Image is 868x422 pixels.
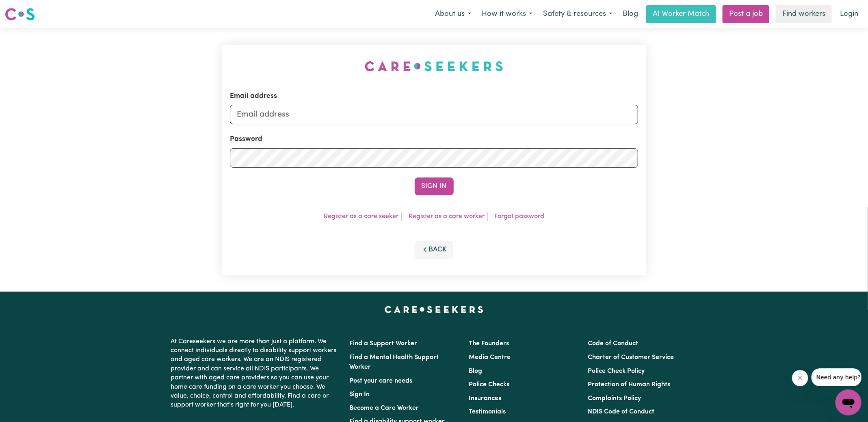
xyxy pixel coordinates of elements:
a: AI Worker Match [646,5,716,23]
input: Email address [230,105,638,124]
a: Find workers [776,5,832,23]
iframe: Close message [792,370,808,386]
p: At Careseekers we are more than just a platform. We connect individuals directly to disability su... [171,334,340,413]
a: Media Centre [469,354,511,361]
a: Post your care needs [350,378,413,384]
a: Police Check Policy [588,368,645,374]
a: Protection of Human Rights [588,381,670,388]
a: Careseekers home page [385,306,483,313]
a: Forgot password [495,213,544,220]
a: Complaints Policy [588,395,641,402]
button: About us [430,6,476,23]
button: Back [415,241,454,259]
iframe: Button to launch messaging window [836,390,862,416]
button: Sign In [415,177,454,195]
label: Password [230,134,262,145]
a: Careseekers logo [5,5,35,24]
a: Find a Mental Health Support Worker [350,354,439,370]
a: Police Checks [469,381,509,388]
a: Charter of Customer Service [588,354,674,361]
a: Register as a care worker [409,213,485,220]
a: Register as a care seeker [324,213,398,220]
label: Email address [230,91,277,102]
a: Post a job [723,5,769,23]
a: Sign In [350,391,370,398]
a: Insurances [469,395,501,402]
a: Blog [469,368,482,374]
a: Find a Support Worker [350,340,418,347]
img: Careseekers logo [5,7,35,22]
a: Testimonials [469,409,506,415]
a: The Founders [469,340,509,347]
button: How it works [476,6,538,23]
iframe: Message from company [812,368,862,386]
a: Login [835,5,863,23]
a: Become a Care Worker [350,405,419,411]
a: Blog [618,5,643,23]
button: Safety & resources [538,6,618,23]
a: Code of Conduct [588,340,638,347]
a: NDIS Code of Conduct [588,409,654,415]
